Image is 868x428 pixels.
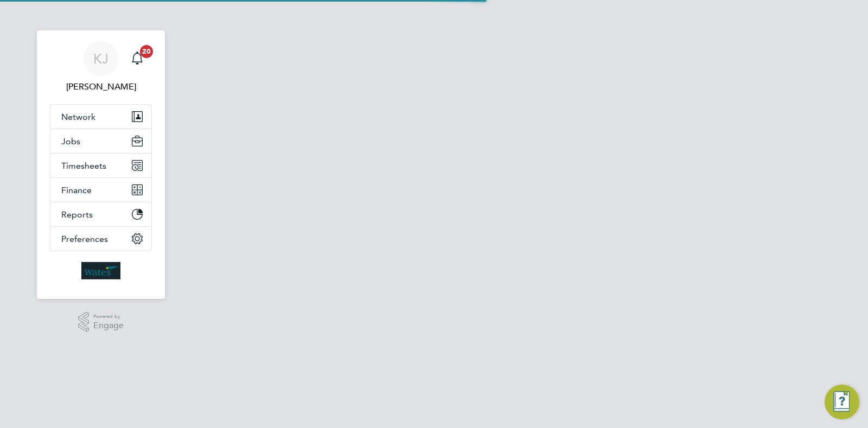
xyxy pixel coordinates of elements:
[93,321,124,330] span: Engage
[50,178,151,202] button: Finance
[126,41,148,76] a: 20
[825,385,859,419] button: Engage Resource Center
[61,136,80,146] span: Jobs
[61,209,93,220] span: Reports
[78,312,124,333] a: Powered byEngage
[140,45,153,58] span: 20
[50,227,151,251] button: Preferences
[93,52,108,66] span: KJ
[61,185,92,195] span: Finance
[61,161,106,171] span: Timesheets
[50,262,152,279] a: Go to home page
[93,312,124,321] span: Powered by
[50,80,152,93] span: Kieran Jenkins
[81,262,120,279] img: wates-logo-retina.png
[61,234,108,244] span: Preferences
[50,105,151,129] button: Network
[37,30,165,299] nav: Main navigation
[50,41,152,93] a: KJ[PERSON_NAME]
[50,202,151,226] button: Reports
[50,129,151,153] button: Jobs
[50,154,151,177] button: Timesheets
[61,112,95,122] span: Network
